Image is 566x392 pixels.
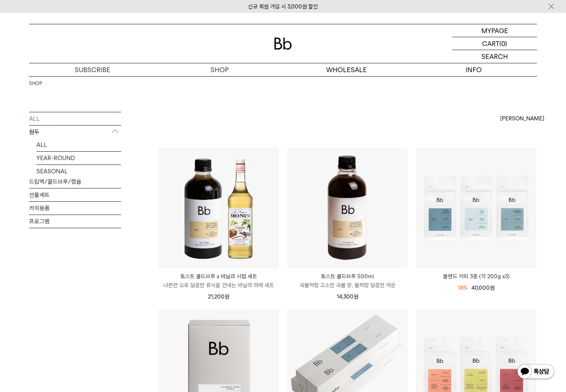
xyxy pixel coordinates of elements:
[208,293,229,300] span: 21,200
[337,293,358,300] span: 14,300
[287,272,408,290] a: 토스트 콜드브루 500ml 곡물처럼 고소한 곡물 향, 꿀처럼 달콤한 여운
[274,38,292,50] img: 로고
[29,112,121,125] a: ALL
[500,114,544,123] span: [PERSON_NAME]
[452,37,537,50] a: CART (0)
[158,272,279,281] p: 토스트 콜드브루 x 바닐라 시럽 세트
[354,293,358,300] span: 원
[36,152,121,165] a: YEAR-ROUND
[471,285,495,291] span: 40,000
[248,3,318,10] a: 신규 회원 가입 시 3,000원 할인
[416,148,537,268] img: 블렌드 커피 3종 (각 200g x3)
[36,138,121,151] a: ALL
[158,272,279,290] a: 토스트 콜드브루 x 바닐라 시럽 세트 나른한 오후 달콤한 휴식을 건네는 바닐라 라떼 세트
[29,202,121,215] a: 커피용품
[481,50,508,63] p: SEARCH
[287,272,408,281] p: 토스트 콜드브루 500ml
[499,37,507,50] p: (0)
[517,363,555,381] img: 카카오톡 채널 1:1 채팅 버튼
[410,63,537,76] p: INFO
[283,63,410,76] p: WHOLESALE
[490,285,495,291] span: 원
[29,126,121,139] p: 원두
[29,63,156,76] a: SUBSCRIBE
[224,293,229,300] span: 원
[416,272,537,281] a: 블렌드 커피 3종 (각 200g x3)
[29,215,121,228] a: 프로그램
[29,175,121,188] a: 드립백/콜드브루/캡슐
[158,281,279,290] p: 나른한 오후 달콤한 휴식을 건네는 바닐라 라떼 세트
[36,165,121,178] a: SEASONAL
[481,24,508,37] p: MYPAGE
[29,188,121,201] a: 선물세트
[452,24,537,37] a: MYPAGE
[156,63,283,76] a: SHOP
[287,148,408,268] img: 토스트 콜드브루 500ml
[287,281,408,290] p: 곡물처럼 고소한 곡물 향, 꿀처럼 달콤한 여운
[482,37,499,50] p: CART
[158,148,279,268] img: 토스트 콜드브루 x 바닐라 시럽 세트
[458,283,468,292] div: 18%
[29,80,42,87] a: SHOP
